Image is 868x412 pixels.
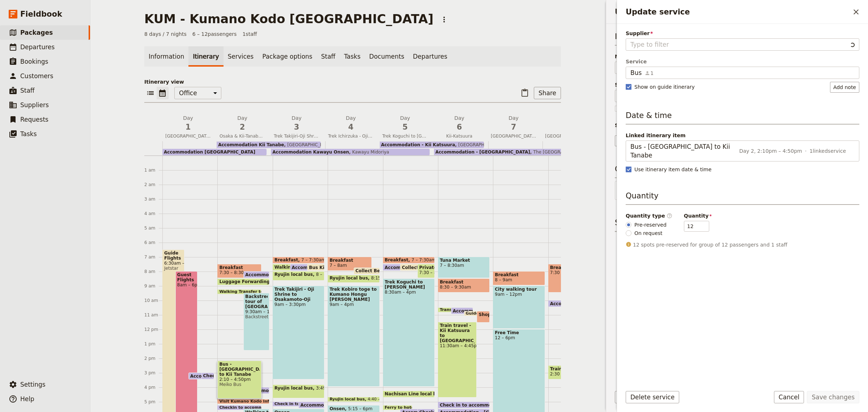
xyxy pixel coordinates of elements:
[20,29,53,36] span: Packages
[219,279,273,284] span: Luggage Forwarding
[328,257,372,271] div: Breakfast7 – 8am
[144,327,162,332] div: 12 pm
[245,309,268,314] span: 9:30am – 1:30pm
[440,403,511,407] span: Check in to accommodation
[242,30,257,38] span: 1 staff
[275,302,323,307] span: 9am – 3:30pm
[466,311,580,316] span: Guide to purchase tickets to [GEOGRAPHIC_DATA]
[626,110,859,125] h3: Date & time
[435,150,530,155] span: Accommodation - [GEOGRAPHIC_DATA]
[739,148,802,154] span: Day 2, 2:10pm – 4:50pm
[495,335,543,340] span: 12 – 6pm
[550,301,648,306] span: Accommodation - [GEOGRAPHIC_DATA]
[300,403,380,407] span: Accommodation Kawayu Onsen
[550,371,582,377] span: 2:30 – 3:30pm
[273,271,324,281] div: Ryujin local bus8 – 8:40am
[164,150,255,155] span: Accommodation [GEOGRAPHIC_DATA]
[307,264,324,271] div: Bus Kitty
[805,147,846,155] span: 1 linked service
[382,114,428,133] h2: Day
[20,116,48,123] span: Requests
[328,397,379,402] div: Ryujin local bus4:40 – 4:51pm
[275,265,354,270] span: Walking Transfer to bus station
[438,257,490,278] div: Tuna Market7 – 8:30am
[340,46,365,67] a: Tasks
[385,290,433,295] span: 8:30am – 4pm
[273,286,324,379] div: Trek Takijiri - Oji Shrine to Osakamoto-Oji9am – 3:30pm
[144,211,162,216] div: 4 am
[258,46,316,67] a: Package options
[626,391,679,403] button: Delete service
[219,270,251,275] span: 7:30 – 8:30am
[217,405,261,410] div: Checkin to accommodation
[220,122,265,133] span: 2
[495,277,512,282] span: 8 – 9am
[438,322,477,398] div: Train travel - Kii Katsuura to [GEOGRAPHIC_DATA]11:30am – 4:45pm
[379,114,434,141] button: Day5Trek Koguchi to [GEOGRAPHIC_DATA]
[217,289,261,294] div: Walking Transfer to Tour meet point
[144,269,162,274] div: 8 am
[774,391,804,403] button: Cancel
[419,265,433,270] span: Private taxi transfer
[20,43,55,51] span: Departures
[548,300,600,307] div: Accommodation - [GEOGRAPHIC_DATA]
[144,182,162,188] div: 2 am
[188,373,210,379] div: Accommodation [GEOGRAPHIC_DATA]
[495,330,543,335] span: Free Time
[630,68,642,77] span: Bus
[217,361,261,399] div: Bus - [GEOGRAPHIC_DATA] to Kii Tanabe2:10 – 4:50pmMeiko Bus
[245,294,268,309] span: Backstreet tour of [GEOGRAPHIC_DATA]
[245,272,340,277] span: Accommodation [GEOGRAPHIC_DATA]
[272,150,349,155] span: Accommodation Kawayu Onsen
[329,263,347,268] span: 7 – 8am
[626,222,631,228] input: Pre-reserved
[328,114,374,133] h2: Day
[144,30,187,38] span: 8 days / 7 nights
[534,87,561,99] button: Share
[329,397,367,402] span: Ryujin local bus
[243,293,269,350] div: Backstreet tour of [GEOGRAPHIC_DATA]9:30am – 1:30pmBackstreet Tours
[634,230,663,237] span: On request
[371,276,403,282] span: 8:15 – 8:50am
[437,114,482,133] h2: Day
[440,285,471,290] span: 8:30 – 9:30am
[626,7,850,17] h2: Update service
[144,283,162,289] div: 9 am
[550,366,598,371] span: Train Travel
[144,167,162,173] div: 1 am
[830,82,859,93] button: Add note
[20,58,48,65] span: Bookings
[417,264,435,278] div: Private taxi transfer7:30 – 8:30am
[275,386,316,391] span: Ryujin local bus
[20,130,37,138] span: Tasks
[162,149,267,155] div: Accommodation [GEOGRAPHIC_DATA]
[144,225,162,231] div: 5 am
[217,133,268,139] span: Osaka & Kii-Tanabe Coastal Amble
[144,78,561,85] p: Itinerary view
[329,406,348,411] span: Onsen
[271,133,322,139] span: Trek Takijiri-Oji Shrine to Chikatsuyu-Oji
[273,257,324,264] div: Breakfast7 – 7:30am
[20,72,53,80] span: Customers
[684,213,709,219] span: Quantity
[434,114,488,141] button: Day6Kii-Katsuura
[548,365,600,379] div: Train Travel2:30 – 3:30pm
[488,133,539,139] span: [GEOGRAPHIC_DATA]/shopping/dinner
[162,133,214,139] span: [GEOGRAPHIC_DATA]
[550,270,598,275] span: 7:30 – 9:30am
[530,150,588,155] span: The [GEOGRAPHIC_DATA]
[382,122,428,133] span: 5
[162,141,597,155] div: Accommodation [GEOGRAPHIC_DATA]Accommodation Kawayu OnsenKawayu MidoriyaAccommodation - [GEOGRAPH...
[634,221,667,228] span: Pre-reserved
[365,46,409,67] a: Documents
[385,405,418,410] span: Ferry to hotel
[165,114,211,133] h2: Day
[356,268,422,273] span: Collect Bento box lunches
[383,264,412,271] div: Accommodation Kawayu Onsen
[164,251,183,261] span: Guide Flights
[381,142,455,147] span: Accommodation - Kii Katsuura
[219,362,260,377] span: Bus - [GEOGRAPHIC_DATA] to Kii Tanabe
[224,46,258,67] a: Services
[144,298,162,303] div: 10 am
[495,292,543,297] span: 9am – 12pm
